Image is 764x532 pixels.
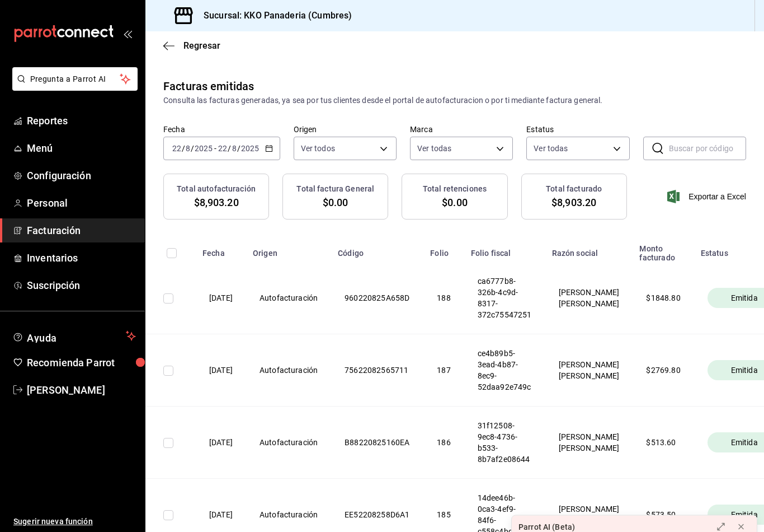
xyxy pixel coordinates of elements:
th: 31f12508-9ec8-4736-b533-8b7af2e08644 [464,407,545,479]
a: Pregunta a Parrot AI [8,81,138,93]
th: Folio [423,237,464,262]
th: Autofacturación [246,334,331,407]
h3: Total retenciones [423,183,487,195]
span: $0.00 [323,195,348,210]
h3: Total autofacturación [177,183,256,195]
h3: Sucursal: KKO Panaderia (Cumbres) [195,9,352,22]
span: $0.00 [442,195,468,210]
button: Regresar [163,40,220,51]
th: 188 [423,262,464,334]
span: Inventarios [27,250,136,265]
th: [DATE] [196,407,246,479]
button: Pregunta a Parrot AI [12,67,138,91]
th: B88220825160EA [331,407,423,479]
th: Razón social [545,237,633,262]
span: Regresar [183,40,220,51]
input: -- [218,144,228,153]
span: - [214,144,216,153]
span: / [228,144,231,153]
label: Fecha [163,125,280,133]
span: Sugerir nueva función [13,516,136,528]
th: Fecha [196,237,246,262]
span: Facturación [27,223,136,238]
span: Recomienda Parrot [27,355,136,370]
th: $ 2769.80 [633,334,694,407]
th: [DATE] [196,334,246,407]
label: Estatus [526,125,629,133]
span: [PERSON_NAME] [27,382,136,398]
input: -- [185,144,191,153]
span: Ayuda [27,329,121,343]
label: Origen [294,125,397,133]
label: Marca [410,125,513,133]
div: Consulta las facturas generadas, ya sea por tus clientes desde el portal de autofacturacion o por... [163,95,746,106]
span: Personal [27,195,136,211]
th: [PERSON_NAME] [PERSON_NAME] [545,407,633,479]
span: Emitida [727,437,762,448]
span: Pregunta a Parrot AI [30,73,120,85]
th: $ 1848.80 [633,262,694,334]
th: 187 [423,334,464,407]
span: Emitida [727,292,762,304]
span: Menú [27,141,136,156]
th: Código [331,237,423,262]
button: open_drawer_menu [123,29,132,38]
th: Autofacturación [246,262,331,334]
span: Suscripción [27,278,136,293]
span: / [182,144,185,153]
th: Folio fiscal [464,237,545,262]
th: ca6777b8-326b-4c9d-8317-372c75547251 [464,262,545,334]
th: [PERSON_NAME] [PERSON_NAME] [545,334,633,407]
th: 186 [423,407,464,479]
th: Autofacturación [246,407,331,479]
button: Exportar a Excel [669,190,746,203]
th: [DATE] [196,262,246,334]
span: Ver todos [301,143,335,154]
span: Reportes [27,113,136,128]
span: Emitida [727,365,762,376]
span: $8,903.20 [551,195,596,210]
th: 75622082565711 [331,334,423,407]
div: Facturas emitidas [163,78,254,95]
th: $ 513.60 [633,407,694,479]
input: -- [172,144,182,153]
th: Origen [246,237,331,262]
span: Ver todas [417,143,451,154]
span: Emitida [727,509,762,520]
span: / [191,144,194,153]
input: Buscar por código [669,137,746,160]
input: -- [232,144,237,153]
span: / [237,144,240,153]
th: 960220825A658D [331,262,423,334]
span: Ver todas [534,143,568,154]
span: Configuración [27,168,136,183]
h3: Total factura General [296,183,374,195]
th: ce4b89b5-3ead-4b87-8ec9-52daa92e749c [464,334,545,407]
input: ---- [194,144,213,153]
span: $8,903.20 [194,195,239,210]
input: ---- [240,144,260,153]
h3: Total facturado [546,183,602,195]
th: Monto facturado [633,237,694,262]
th: [PERSON_NAME] [PERSON_NAME] [545,262,633,334]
